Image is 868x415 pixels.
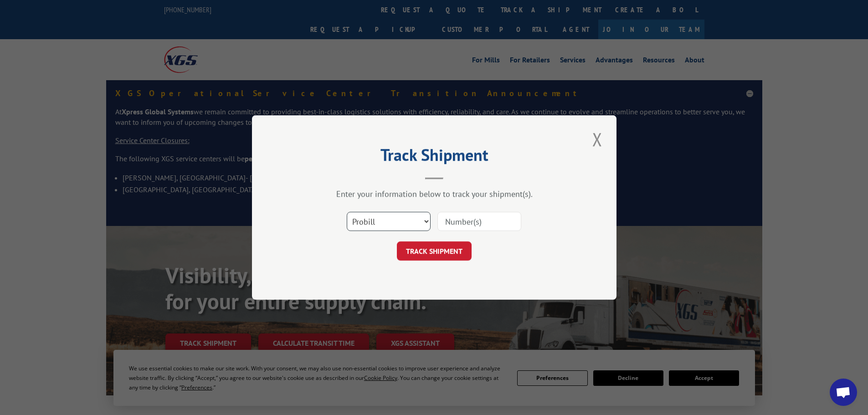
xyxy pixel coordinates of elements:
[830,379,857,406] a: Open chat
[298,149,571,166] h2: Track Shipment
[397,241,472,261] button: TRACK SHIPMENT
[590,127,605,152] button: Close modal
[298,189,571,199] div: Enter your information below to track your shipment(s).
[437,212,521,231] input: Number(s)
